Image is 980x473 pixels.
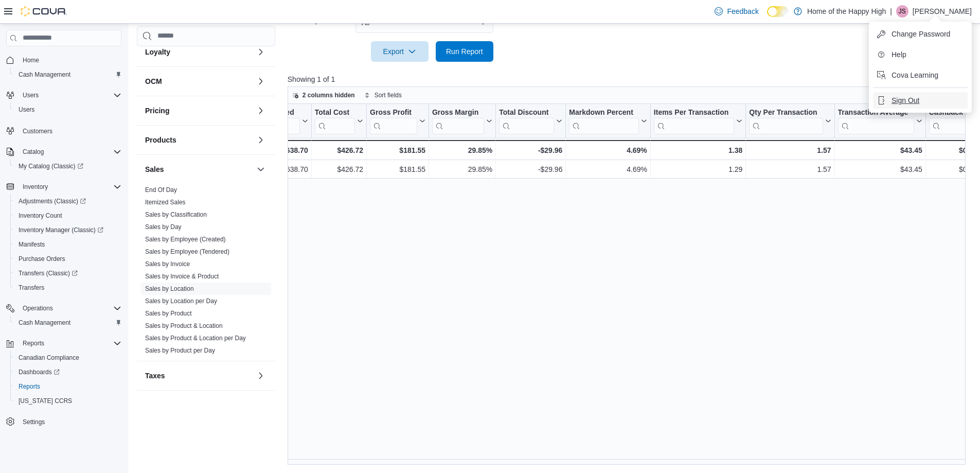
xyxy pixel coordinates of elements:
span: Washington CCRS [14,395,121,407]
div: $638.70 [246,144,308,156]
button: Users [2,88,126,102]
span: Settings [19,415,121,428]
span: Dashboards [19,368,60,376]
span: Users [14,103,121,116]
h3: Loyalty [145,47,170,57]
div: Gross Profit [370,108,417,134]
span: Inventory Count [19,212,62,220]
span: Help [892,49,906,60]
a: Feedback [710,1,762,22]
a: Sales by Classification [145,211,207,218]
div: $181.55 [370,163,425,176]
div: $0.00 [929,144,977,156]
span: Reports [23,339,44,347]
button: Users [10,102,126,117]
button: Total Cost [314,108,363,134]
button: Customers [2,123,126,138]
a: End Of Day [145,186,177,194]
span: Operations [23,304,53,312]
button: Products [145,135,253,145]
button: Sales [145,164,253,174]
span: Sales by Invoice [145,260,190,268]
span: Cash Management [19,71,70,79]
p: [PERSON_NAME] [913,5,972,17]
div: 1.57 [749,163,831,176]
span: Users [23,91,39,99]
h3: OCM [145,76,162,86]
a: [US_STATE] CCRS [14,395,76,407]
button: Pricing [255,104,267,117]
a: Sales by Day [145,223,182,231]
button: Cashback [929,108,977,134]
div: $43.45 [838,163,922,176]
div: $181.55 [370,144,425,156]
span: Users [19,106,34,114]
button: Sales [255,163,267,176]
button: Change Password [873,26,968,42]
a: My Catalog (Classic) [10,159,126,173]
div: Sales [137,184,275,361]
div: Gross Profit [370,108,417,118]
span: Transfers [14,282,121,294]
span: Sales by Product & Location [145,322,223,330]
span: Home [19,54,121,66]
div: $426.72 [314,144,363,156]
div: 1.38 [654,144,743,156]
div: Gross Margin [432,108,484,134]
span: 2 columns hidden [302,91,355,99]
span: Catalog [23,148,44,156]
span: Customers [19,124,121,137]
button: Sign Out [873,92,968,109]
div: 1.29 [654,163,743,176]
a: Adjustments (Classic) [10,194,126,208]
span: Inventory [19,181,121,193]
h3: Products [145,135,176,145]
span: My Catalog (Classic) [14,160,121,172]
span: Reports [19,337,121,349]
button: Loyalty [255,46,267,58]
span: Manifests [19,240,45,249]
span: Purchase Orders [19,255,65,263]
div: Qty Per Transaction [749,108,823,134]
p: Home of the Happy High [807,5,886,17]
span: Adjustments (Classic) [19,197,86,205]
a: Sales by Product per Day [145,347,215,354]
div: Qty Per Transaction [749,108,823,118]
button: Operations [2,301,126,316]
a: Sales by Product & Location per Day [145,335,246,342]
span: Settings [23,418,45,426]
div: Jessica Semple [896,5,908,17]
span: Feedback [727,6,758,16]
button: Transfers [10,281,126,295]
span: [US_STATE] CCRS [19,397,72,405]
a: Sales by Invoice & Product [145,273,219,280]
a: Home [19,54,43,66]
span: Customers [23,127,52,135]
p: Showing 1 of 1 [288,74,973,84]
span: Users [19,89,121,101]
div: Total Cost [314,108,354,118]
button: Purchase Orders [10,252,126,266]
button: Taxes [255,370,267,382]
span: Sales by Product [145,309,192,318]
p: | [890,5,892,17]
span: Sales by Location [145,285,194,293]
a: Inventory Count [14,209,66,222]
div: Gross Margin [432,108,484,118]
span: Dashboards [14,366,121,378]
span: Export [377,41,422,62]
div: $0.00 [929,163,977,176]
button: Home [2,52,126,67]
div: 4.69% [569,163,647,176]
a: Sales by Invoice [145,260,190,268]
button: Cash Management [10,67,126,82]
button: Reports [19,337,48,349]
button: Products [255,134,267,146]
a: Dashboards [14,366,64,378]
a: Adjustments (Classic) [14,195,90,207]
button: Total Discount [499,108,562,134]
a: Sales by Location per Day [145,297,217,305]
